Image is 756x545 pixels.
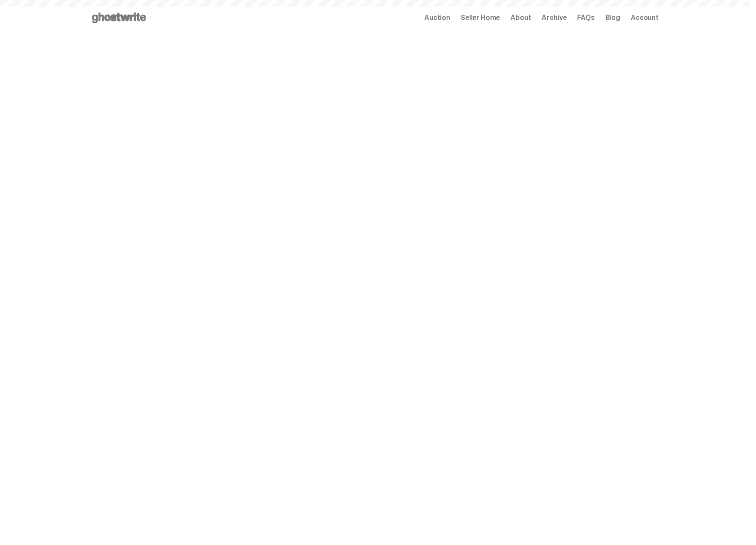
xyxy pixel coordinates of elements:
[511,14,531,21] a: About
[461,14,500,21] a: Seller Home
[631,14,659,21] a: Account
[606,14,620,21] a: Blog
[542,14,566,21] a: Archive
[424,14,450,21] a: Auction
[577,14,594,21] a: FAQs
